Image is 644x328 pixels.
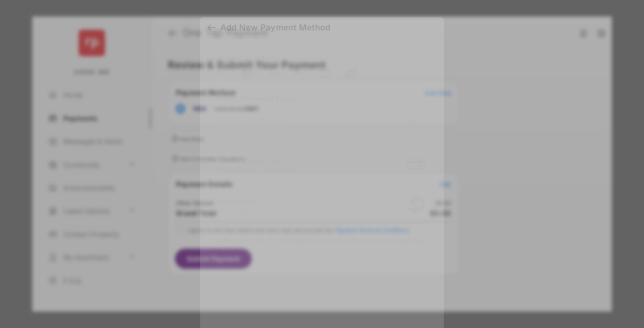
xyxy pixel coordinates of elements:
div: Convenience fee - $7.99 [219,207,279,213]
div: * Convenience fee for international and commercial credit and debit cards may vary. [211,236,433,253]
span: Accepted Card Types [211,54,284,62]
div: Convenience fee - $1.95 [219,126,282,132]
span: Bank Account ACH [219,115,282,124]
span: Debit / Credit Card [219,156,300,165]
div: Convenience fee - $6.95 / $0.03 [219,167,300,173]
h4: Select Payment Type [211,94,433,103]
span: Moneygram [219,196,279,205]
div: Add New Payment Method [220,23,330,33]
